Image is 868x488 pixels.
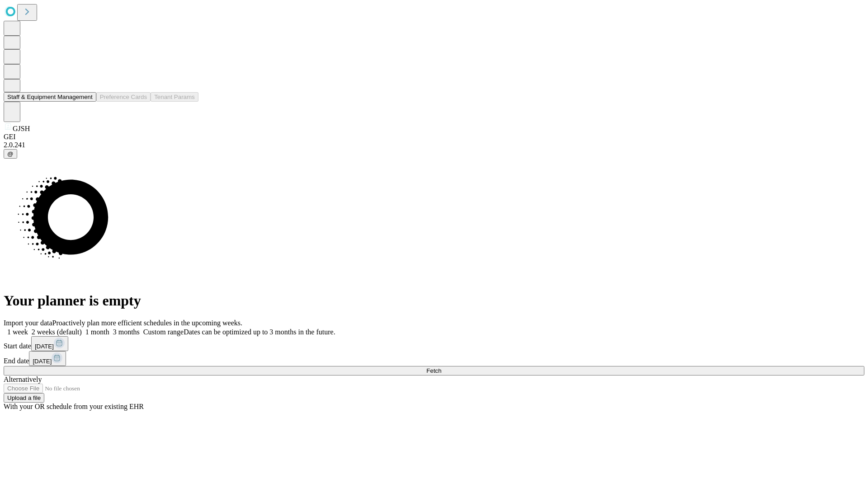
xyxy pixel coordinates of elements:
span: Proactively plan more efficient schedules in the upcoming weeks. [52,319,242,327]
span: Fetch [426,367,441,374]
span: Alternatively [4,375,42,383]
button: Fetch [4,366,864,375]
div: GEI [4,133,864,141]
span: GJSH [13,125,30,132]
button: Tenant Params [151,92,198,102]
div: 2.0.241 [4,141,864,149]
span: 2 weeks (default) [32,328,82,336]
span: 1 week [7,328,28,336]
span: 3 months [113,328,140,336]
span: Import your data [4,319,52,327]
button: Upload a file [4,393,44,403]
span: [DATE] [33,358,52,365]
span: Custom range [143,328,184,336]
div: Start date [4,336,864,351]
button: [DATE] [31,336,68,351]
span: 1 month [85,328,109,336]
div: End date [4,351,864,366]
span: [DATE] [35,343,54,350]
span: @ [7,150,14,157]
button: @ [4,149,17,159]
button: Preference Cards [96,92,151,102]
h1: Your planner is empty [4,292,864,309]
span: Dates can be optimized up to 3 months in the future. [184,328,335,336]
button: Staff & Equipment Management [4,92,96,102]
button: [DATE] [29,351,66,366]
span: With your OR schedule from your existing EHR [4,403,144,410]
